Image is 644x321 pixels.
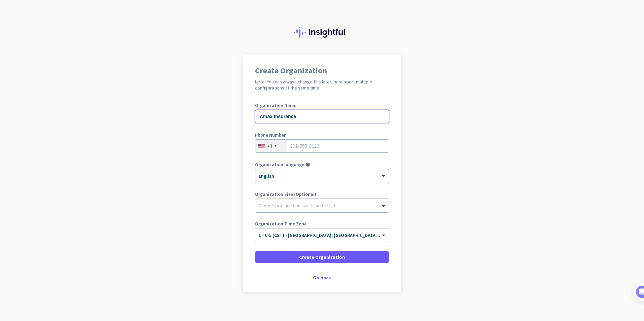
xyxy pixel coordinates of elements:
input: 201-555-0123 [255,139,389,153]
div: Go back [255,275,389,280]
label: Phone Number [255,133,389,137]
label: Organization Name [255,103,389,108]
label: Organization Size (Optional) [255,192,389,197]
h1: Create Organization [255,67,389,75]
button: Create Organization [255,251,389,263]
input: What is the name of your organization? [255,110,389,123]
div: +1 [267,143,272,149]
img: Insightful [294,27,350,38]
i: help [305,162,310,167]
label: Organization Time Zone [255,221,389,226]
span: Create Organization [299,254,345,260]
label: Organization language [255,162,304,167]
h2: Note: You can always change this later, or support multiple configurations at the same time [255,79,389,91]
